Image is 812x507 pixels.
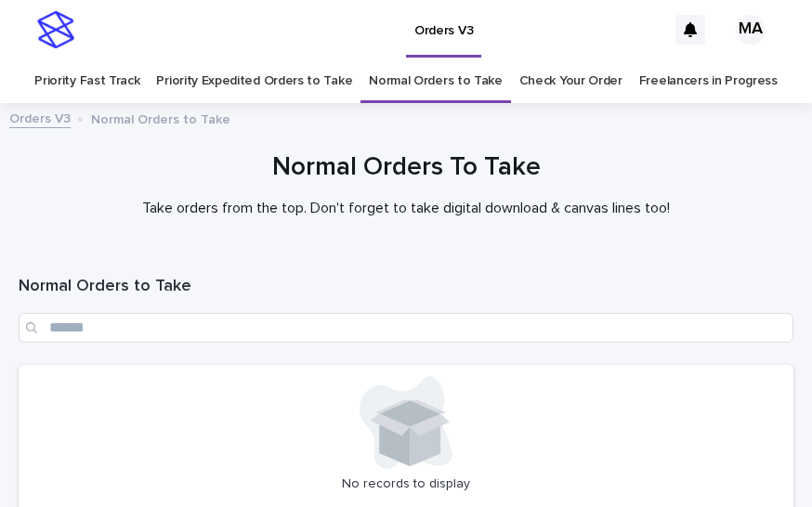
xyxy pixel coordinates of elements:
a: Freelancers in Progress [639,59,778,103]
input: Search [19,313,793,343]
a: Priority Fast Track [34,59,139,103]
a: Priority Expedited Orders to Take [156,59,352,103]
a: Normal Orders to Take [369,59,503,103]
a: Orders V3 [9,107,71,128]
div: MA [736,15,766,45]
h1: Normal Orders to Take [19,276,793,298]
img: stacker-logo-s-only.png [37,11,74,48]
p: Take orders from the top. Don't forget to take digital download & canvas lines too! [34,200,778,217]
p: Normal Orders to Take [91,108,230,128]
h1: Normal Orders To Take [19,150,793,185]
p: No records to display [30,476,782,492]
a: Check Your Order [519,59,622,103]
